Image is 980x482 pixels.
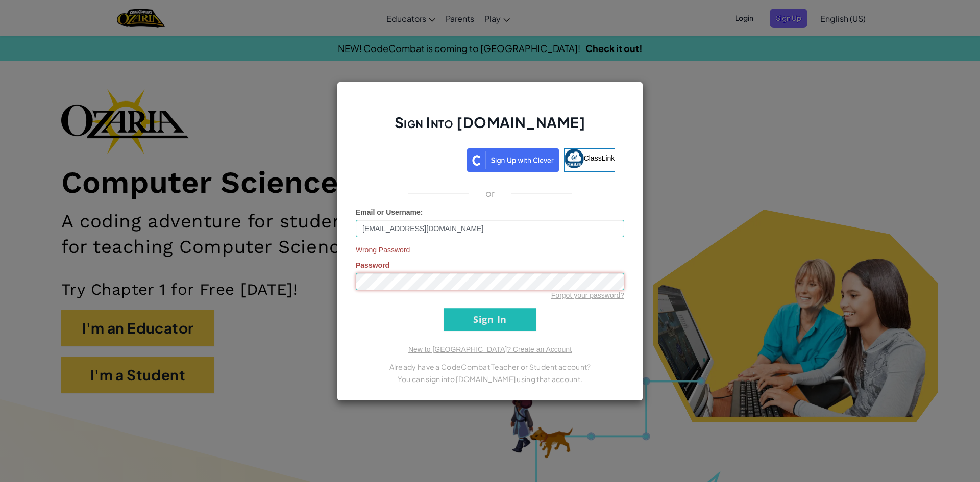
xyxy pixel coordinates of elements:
[356,208,421,216] span: Email or Username
[584,154,615,162] span: ClassLink
[467,148,559,172] img: clever_sso_button@2x.png
[408,345,572,353] a: New to [GEOGRAPHIC_DATA]? Create an Account
[565,149,584,168] img: classlink-logo-small.png
[356,207,423,217] label: :
[551,291,624,299] a: Forgot your password?
[356,361,624,373] p: Already have a CodeCombat Teacher or Student account?
[356,245,624,255] span: Wrong Password
[356,113,624,142] h2: Sign Into [DOMAIN_NAME]
[356,261,389,269] span: Password
[360,147,467,170] iframe: Botón de Acceder con Google
[485,187,495,199] p: or
[444,308,536,331] input: Sign In
[356,373,624,385] p: You can sign into [DOMAIN_NAME] using that account.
